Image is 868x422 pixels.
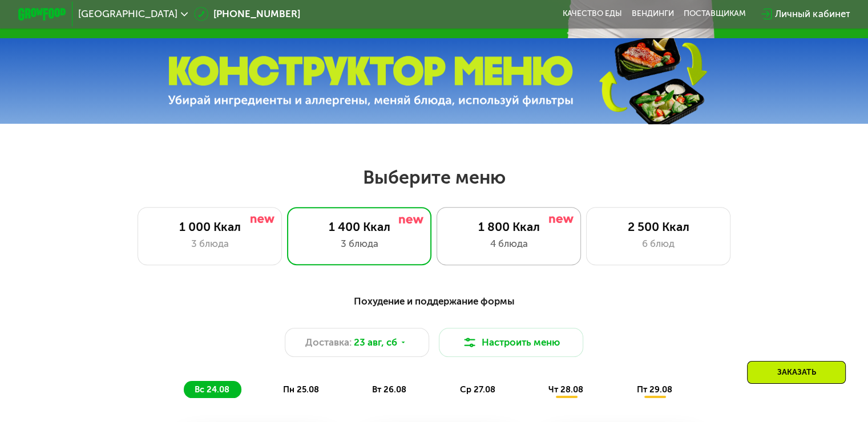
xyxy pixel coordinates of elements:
[78,9,177,19] span: [GEOGRAPHIC_DATA]
[300,237,419,251] div: 3 блюда
[150,237,269,251] div: 3 блюда
[300,220,419,234] div: 1 400 Ккал
[599,237,718,251] div: 6 блюд
[449,220,568,234] div: 1 800 Ккал
[460,384,495,395] span: ср 27.08
[354,335,397,350] span: 23 авг, сб
[305,335,352,350] span: Доставка:
[563,9,622,19] a: Качество еды
[39,166,830,189] h2: Выберите меню
[548,384,583,395] span: чт 28.08
[449,237,568,251] div: 4 блюда
[632,9,674,19] a: Вендинги
[150,220,269,234] div: 1 000 Ккал
[195,384,229,395] span: вс 24.08
[194,7,300,21] a: [PHONE_NUMBER]
[637,384,672,395] span: пт 29.08
[372,384,406,395] span: вт 26.08
[775,7,850,21] div: Личный кабинет
[684,9,746,19] div: поставщикам
[77,294,791,309] div: Похудение и поддержание формы
[439,328,584,357] button: Настроить меню
[599,220,718,234] div: 2 500 Ккал
[283,384,319,395] span: пн 25.08
[747,361,846,384] div: Заказать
